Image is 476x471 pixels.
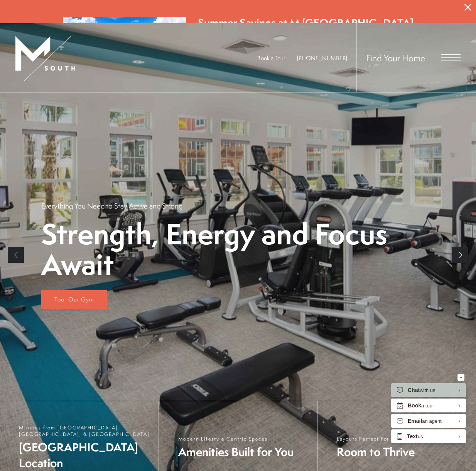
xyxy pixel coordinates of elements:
a: Find Your Home [366,52,425,64]
span: Modern Lifestyle Centric Spaces [178,436,294,442]
img: Summer Savings at M South Apartments [63,17,186,89]
span: Tour Our Gym [54,295,94,303]
a: Tour Our Gym [41,290,107,309]
a: Book a Tour [257,54,285,62]
span: Minutes from [GEOGRAPHIC_DATA], [GEOGRAPHIC_DATA], & [GEOGRAPHIC_DATA] [19,424,151,437]
span: Layouts Perfect For Every Lifestyle [337,436,432,442]
span: Room to Thrive [337,444,432,460]
img: MSouth [15,36,75,81]
button: Open Menu [441,54,461,61]
span: [GEOGRAPHIC_DATA] Location [19,439,151,471]
div: Summer Savings at M [GEOGRAPHIC_DATA] [198,15,414,30]
p: Everything You Need to Stay Active and Strong [41,201,182,211]
a: Call Us at 813-570-8014 [297,54,347,62]
span: [PHONE_NUMBER] [297,54,347,62]
span: Amenities Built for You [178,444,294,460]
p: Strength, Energy and Focus Await [41,219,435,279]
a: Next [452,247,468,263]
a: Previous [8,247,24,263]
